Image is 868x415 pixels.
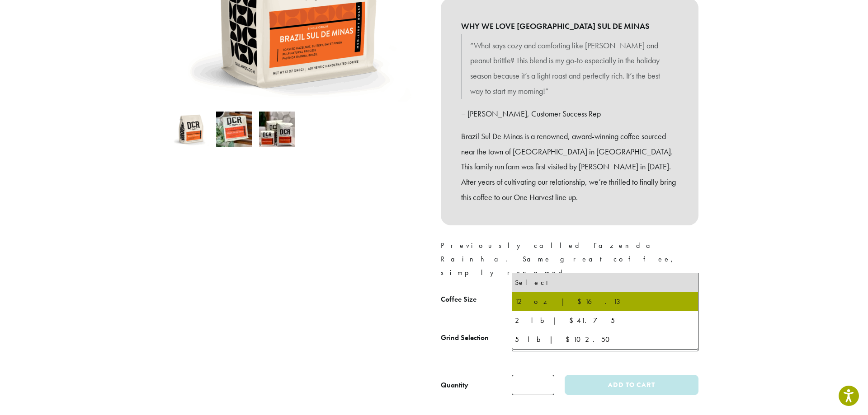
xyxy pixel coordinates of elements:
label: Grind Selection [441,331,512,345]
label: Coffee Size [441,293,512,306]
img: Brazil Sul De Minas - Image 2 [216,112,252,147]
img: Brazil Sul De Minas - Image 3 [259,112,295,147]
div: 12 oz | $16.13 [515,295,695,308]
input: Product quantity [512,375,554,395]
p: “What says cozy and comforting like [PERSON_NAME] and peanut brittle? This blend is my go-to espe... [470,38,669,99]
div: 5 lb | $102.50 [515,333,695,346]
li: Select [512,273,698,292]
p: – [PERSON_NAME], Customer Success Rep [461,106,678,121]
p: Brazil Sul De Minas is a renowned, award-winning coffee sourced near the town of [GEOGRAPHIC_DATA... [461,129,678,205]
div: Quantity [441,380,468,391]
img: Brazil Sul De Minas [173,112,209,147]
button: Add to cart [565,375,698,395]
p: Previously called Fazenda Rainha. Same great coffee, simply renamed. [441,239,698,280]
b: WHY WE LOVE [GEOGRAPHIC_DATA] SUL DE MINAS [461,19,678,34]
div: 2 lb | $41.75 [515,314,695,327]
